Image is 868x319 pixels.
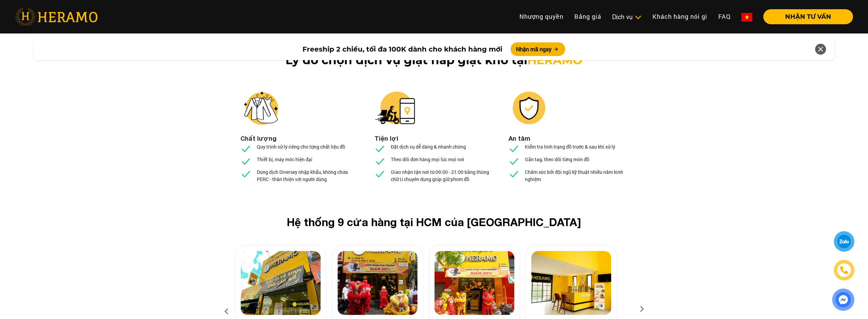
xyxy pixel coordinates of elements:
[241,251,321,315] img: heramo-314-le-van-viet-phuong-tang-nhon-phu-b-quan-9
[509,156,519,167] img: checked.svg
[240,168,251,179] img: checked.svg
[435,251,514,315] img: heramo-398-duong-hoang-dieu-phuong-2-quan-4
[240,134,277,143] li: Chất lượng
[758,14,853,20] a: NHẬN TƯ VẤN
[240,156,251,167] img: checked.svg
[531,251,611,315] img: heramo-parc-villa-dai-phuoc-island-dong-nai
[525,168,628,183] p: Chăm sóc bởi đội ngũ kỹ thuật nhiều năm kinh nghiệm
[525,156,589,163] p: Gắn tag, theo dõi từng món đồ
[374,156,385,167] img: checked.svg
[509,87,549,128] img: heramo-giat-hap-giat-kho-an-tam
[374,168,385,179] img: checked.svg
[246,216,622,228] h2: Hệ thống 9 cửa hàng tại HCM của [GEOGRAPHIC_DATA]
[391,168,494,183] p: Giao nhận tận nơi từ 09:00 - 21:00 bằng thùng chữ U chuyên dụng giúp giữ phom đồ
[569,9,607,24] a: Bảng giá
[257,143,345,150] p: Quy trình xử lý riêng cho từng chất liệu đồ
[713,9,736,24] a: FAQ
[741,13,752,22] img: vn-flag.png
[240,143,251,154] img: checked.svg
[374,87,415,128] img: heramo-giat-hap-giat-kho-tien-loi
[257,156,312,163] p: Thiết bị, máy móc hiện đại
[840,266,848,274] img: phone-icon
[763,9,853,24] button: NHẬN TƯ VẤN
[514,9,569,24] a: Nhượng quyền
[240,87,281,128] img: heramo-giat-hap-giat-kho-chat-luong
[391,143,466,150] p: Đặt dịch vụ dễ dàng & nhanh chóng
[509,143,519,154] img: checked.svg
[647,9,713,24] a: Khách hàng nói gì
[634,14,642,21] img: subToggleIcon
[509,134,530,143] li: An tâm
[525,143,615,150] p: Kiểm tra tình trạng đồ trước & sau khi xử lý
[374,134,398,143] li: Tiện lợi
[374,143,385,154] img: checked.svg
[835,261,853,279] a: phone-icon
[257,168,360,183] p: Dung dịch Diversey nhập khẩu, không chứa PERC - thân thiện với người dùng
[15,8,98,26] img: heramo-logo.png
[511,42,565,56] button: Nhận mã ngay
[303,44,502,54] span: Freeship 2 chiều, tối đa 100K dành cho khách hàng mới
[244,53,624,67] h1: Lý do chọn dịch vụ giặt hấp giặt khô tại
[338,251,417,315] img: heramo-15a-duong-so-2-phuong-an-khanh-thu-duc
[509,168,519,179] img: checked.svg
[612,12,642,22] div: Dịch vụ
[391,156,464,163] p: Theo dõi đơn hàng mọi lúc mọi nơi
